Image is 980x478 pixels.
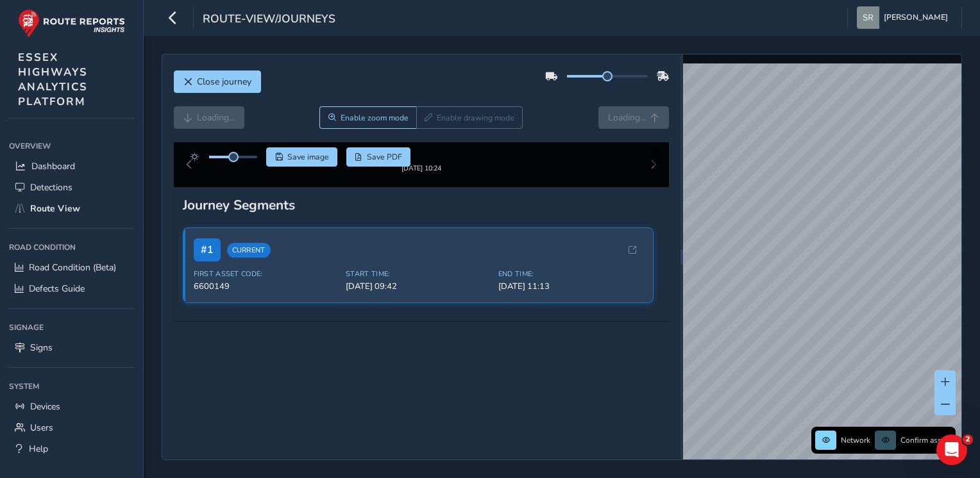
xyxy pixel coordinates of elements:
span: # 1 [194,238,221,261]
span: [DATE] 09:42 [346,281,491,292]
span: Start Time: [346,269,491,279]
span: Signs [30,342,53,354]
a: Help [9,438,134,459]
span: Dashboard [31,160,75,172]
span: Close journey [197,76,251,88]
a: Dashboard [9,156,134,177]
span: [PERSON_NAME] [884,6,948,29]
button: Save [266,147,337,167]
a: Users [9,417,134,438]
img: rr logo [18,9,125,38]
div: Road Condition [9,238,134,257]
span: ESSEX HIGHWAYS ANALYTICS PLATFORM [18,50,88,109]
span: Devices [30,400,60,413]
span: Enable zoom mode [341,113,409,123]
span: Defects Guide [29,283,85,295]
span: Road Condition (Beta) [29,261,116,274]
span: First Asset Code: [194,269,339,279]
span: 2 [963,434,973,445]
a: Detections [9,177,134,198]
button: Close journey [174,70,261,93]
div: System [9,377,134,396]
a: Road Condition (Beta) [9,257,134,278]
span: Network [841,435,870,445]
span: Save PDF [367,152,402,162]
span: Save image [287,152,329,162]
a: Route View [9,198,134,219]
a: Devices [9,396,134,417]
div: Journey Segments [183,196,661,214]
button: [PERSON_NAME] [857,6,952,29]
a: Defects Guide [9,278,134,299]
span: [DATE] 11:13 [498,281,643,292]
button: Zoom [319,106,416,129]
iframe: Intercom live chat [936,434,967,465]
span: 6600149 [194,281,339,292]
span: Help [29,443,48,455]
span: Confirm assets [900,435,952,445]
span: Route View [30,202,80,215]
button: PDF [346,147,411,167]
img: diamond-layout [857,6,879,29]
div: Overview [9,136,134,156]
span: route-view/journeys [203,11,335,29]
span: Users [30,422,53,434]
span: End Time: [498,269,643,279]
span: Detections [30,181,72,194]
a: Signs [9,337,134,358]
span: Current [227,243,271,258]
div: Signage [9,318,134,337]
div: [DATE] 10:24 [401,163,441,173]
